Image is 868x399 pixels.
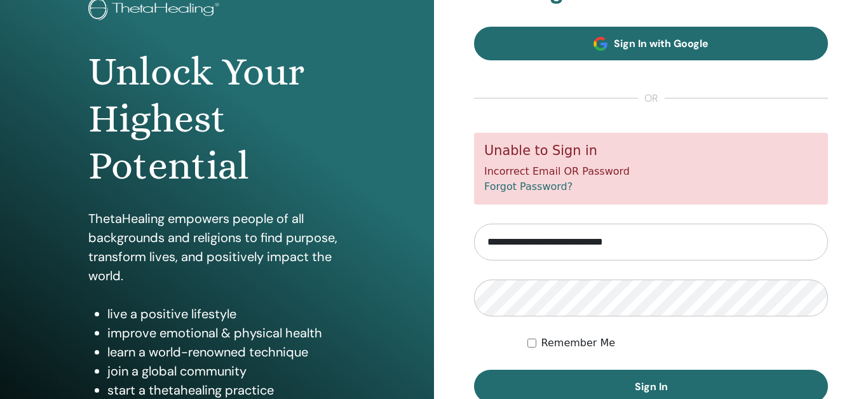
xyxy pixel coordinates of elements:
span: Sign In with Google [614,37,709,50]
h5: Unable to Sign in [484,143,818,159]
span: Sign In [635,380,668,393]
li: improve emotional & physical health [107,323,346,342]
label: Remember Me [541,335,616,351]
h1: Unlock Your Highest Potential [88,48,346,190]
li: live a positive lifestyle [107,304,346,323]
div: Incorrect Email OR Password [474,133,828,205]
a: Sign In with Google [474,27,828,60]
li: join a global community [107,362,346,381]
span: or [638,91,665,106]
a: Forgot Password? [484,180,573,193]
div: Keep me authenticated indefinitely or until I manually logout [527,335,828,351]
li: learn a world-renowned technique [107,342,346,362]
p: ThetaHealing empowers people of all backgrounds and religions to find purpose, transform lives, a... [88,209,346,285]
